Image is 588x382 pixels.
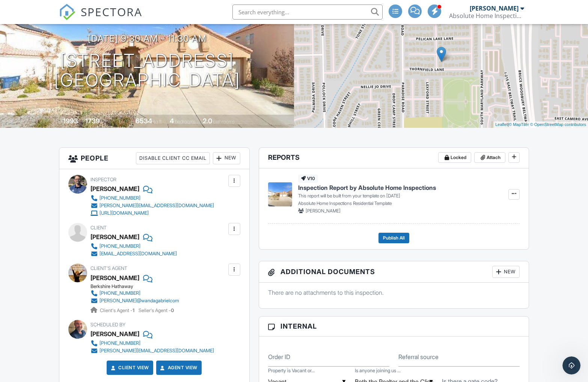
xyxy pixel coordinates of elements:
div: | [493,121,588,128]
button: go back [5,3,19,17]
a: [EMAIL_ADDRESS][DOMAIN_NAME] [90,250,177,258]
div: An email could not be delivered:Click here to view the email.For more information, viewWhy emails... [6,51,123,92]
button: Start recording [48,246,54,252]
a: [PERSON_NAME] [90,272,139,283]
div: [PERSON_NAME] [470,5,519,12]
a: Client View [109,364,149,371]
span: Lot Size [119,119,134,124]
div: [URL][DOMAIN_NAME] [100,210,149,216]
label: Is anyone joining us for the walk and talk at the end of the inspection? [355,367,401,374]
textarea: Message… [6,230,144,243]
div: [PHONE_NUMBER] [100,195,140,201]
p: Active 15h ago [36,9,73,17]
a: [PERSON_NAME][EMAIL_ADDRESS][DOMAIN_NAME] [90,202,214,209]
a: [PHONE_NUMBER] [90,243,177,250]
a: © MapTiler [509,122,529,127]
div: An email could not be delivered: [12,56,117,63]
button: Emoji picker [24,246,30,252]
a: [PHONE_NUMBER] [90,194,214,202]
label: Referral source [398,353,439,361]
button: Home [118,3,132,17]
p: There are no attachments to this inspection. [268,288,520,297]
img: Profile image for Support [21,4,33,16]
div: [PHONE_NUMBER] [100,340,140,346]
label: Property is Vacant or Occupied? [268,367,315,374]
div: [EMAIL_ADDRESS][DOMAIN_NAME] [100,251,177,257]
h3: Internal [259,317,529,336]
div: 1739 [85,117,100,125]
a: Leaflet [495,122,508,127]
div: 2.0 [203,117,212,125]
iframe: Intercom live chat [562,356,580,374]
label: Order ID [268,353,290,361]
div: [PERSON_NAME] [90,231,139,243]
div: [PHONE_NUMBER] [100,243,140,249]
div: New [213,152,240,164]
span: Scheduled By [90,322,125,327]
button: Upload attachment [12,246,18,252]
a: [PHONE_NUMBER] [90,340,214,347]
a: [URL][DOMAIN_NAME] [90,209,214,217]
img: The Best Home Inspection Software - Spectora [59,4,75,20]
span: Seller's Agent - [139,308,174,313]
div: For more information, view [12,73,117,88]
input: Search everything... [232,5,383,20]
a: SPECTORA [59,10,142,26]
div: 1993 [63,117,78,125]
div: Support • Just now [12,94,55,98]
div: [PERSON_NAME][EMAIL_ADDRESS][DOMAIN_NAME] [100,203,214,209]
span: SPECTORA [81,4,142,20]
div: [PERSON_NAME][EMAIL_ADDRESS][DOMAIN_NAME] [100,348,214,354]
a: [PHONE_NUMBER] [90,290,179,297]
strong: 1 [133,308,134,313]
div: 6534 [136,117,152,125]
div: [PERSON_NAME] [90,328,139,340]
a: © OpenStreetMap contributors [530,122,586,127]
span: Client's Agent [90,265,127,271]
button: Gif picker [36,246,42,252]
div: Absolute Home Inspections [449,12,524,20]
button: Send a message… [129,243,141,255]
div: Support says… [6,51,144,109]
div: 4 [170,117,174,125]
div: [PERSON_NAME]@wandagabrielcom [100,298,179,304]
strong: 0 [171,308,174,313]
h3: [DATE] 9:30 am - 11:30 am [88,33,207,44]
div: Disable Client CC Email [136,152,210,164]
span: Client's Agent - [100,308,136,313]
a: Agent View [159,364,198,371]
span: bedrooms [175,119,196,124]
h3: Additional Documents [259,261,529,283]
div: New [492,266,520,278]
span: Built [54,119,62,124]
div: Berkshire Hathaway [90,283,185,290]
span: bathrooms [213,119,235,124]
span: sq.ft. [153,119,163,124]
span: Inspector [90,177,116,182]
div: [PERSON_NAME] [90,183,139,194]
a: Click here to view the email. [12,66,98,73]
span: Client [90,225,107,230]
div: Close [132,3,145,17]
span: sq. ft. [101,119,112,124]
a: [PERSON_NAME]@wandagabrielcom [90,297,179,305]
h1: Support [36,4,60,9]
a: [PERSON_NAME][EMAIL_ADDRESS][DOMAIN_NAME] [90,347,214,355]
div: [PHONE_NUMBER] [100,290,140,296]
h3: People [59,148,249,169]
h1: [STREET_ADDRESS] [GEOGRAPHIC_DATA] [54,51,240,91]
